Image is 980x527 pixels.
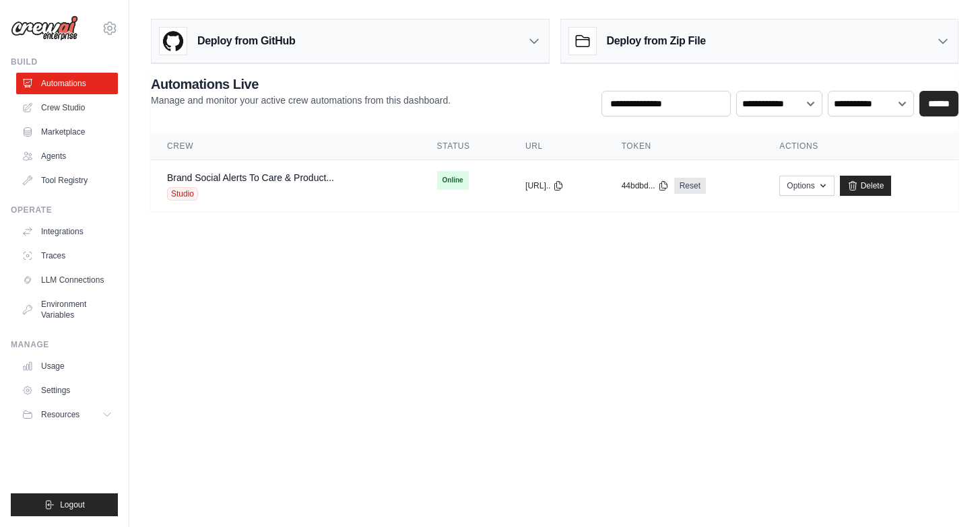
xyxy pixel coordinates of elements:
a: Traces [16,245,118,267]
div: Manage [11,339,118,350]
a: Crew Studio [16,97,118,118]
th: Status [421,133,510,160]
th: Actions [763,133,958,160]
span: Studio [167,187,198,201]
a: Integrations [16,221,118,242]
button: 44bdbd... [622,180,669,191]
span: Logout [60,499,85,510]
a: LLM Connections [16,269,118,291]
h2: Automations Live [151,75,451,94]
h3: Deploy from Zip File [607,33,706,49]
img: Logo [11,15,78,41]
button: Logout [11,493,118,516]
a: Agents [16,145,118,167]
th: Crew [151,133,421,160]
h3: Deploy from GitHub [197,33,295,49]
img: GitHub Logo [160,28,187,55]
th: URL [509,133,606,160]
a: Usage [16,355,118,377]
button: Resources [16,404,118,425]
a: Brand Social Alerts To Care & Product... [167,172,334,183]
div: Build [11,57,118,67]
a: Tool Registry [16,170,118,191]
p: Manage and monitor your active crew automations from this dashboard. [151,94,451,107]
a: Marketplace [16,121,118,143]
a: Reset [674,178,706,194]
div: Operate [11,205,118,215]
a: Environment Variables [16,293,118,326]
button: Options [779,176,834,196]
a: Delete [840,176,892,196]
span: Online [437,171,469,190]
a: Automations [16,73,118,94]
a: Settings [16,380,118,401]
th: Token [606,133,764,160]
span: Resources [41,409,79,420]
